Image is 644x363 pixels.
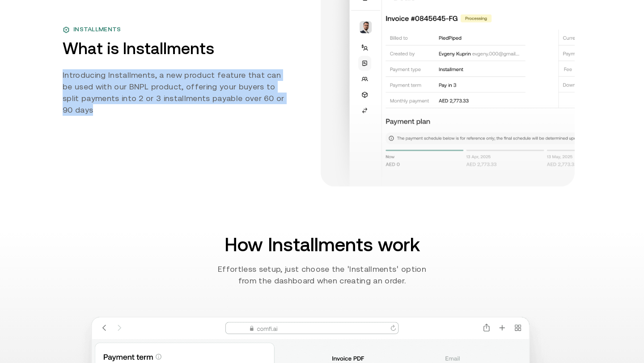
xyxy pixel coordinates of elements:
img: setting [63,26,70,34]
p: Introducing Installments, a new product feature that can be used with our BNPL product, offering ... [63,69,291,116]
h2: How Installments work [225,235,420,254]
h2: What is Installments [63,39,291,59]
p: Effortless setup, just choose the 'Installments' option from the dashboard when creating an order. [208,263,435,287]
span: Installments [73,25,121,35]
